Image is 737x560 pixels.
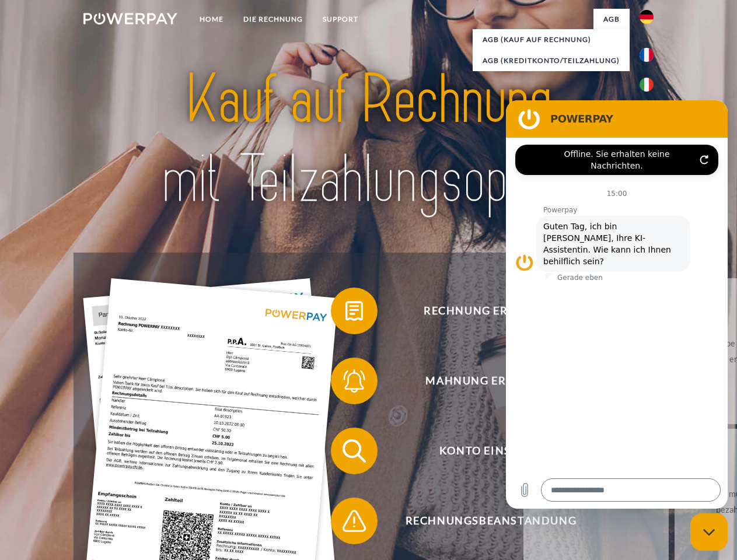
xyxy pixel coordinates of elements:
a: Home [190,9,233,30]
button: Rechnungsbeanstandung [331,498,634,544]
img: de [640,10,654,24]
img: qb_bell.svg [340,366,369,395]
span: Mahnung erhalten? [348,358,634,404]
iframe: Messaging-Fenster [506,100,728,509]
span: Konto einsehen [348,428,634,474]
a: AGB (Kreditkonto/Teilzahlung) [473,50,630,71]
img: qb_bill.svg [340,296,369,325]
img: logo-powerpay-white.svg [83,13,177,24]
img: title-powerpay_de.svg [111,56,626,223]
a: SUPPORT [313,9,368,30]
img: it [640,78,654,92]
iframe: Schaltfläche zum Öffnen des Messaging-Fensters; Konversation läuft [690,513,728,551]
button: Rechnung erhalten? [331,288,634,334]
a: agb [593,9,630,30]
span: Rechnung erhalten? [348,288,634,334]
a: AGB (Kauf auf Rechnung) [473,29,630,50]
img: qb_warning.svg [340,506,369,535]
button: Mahnung erhalten? [331,358,634,404]
img: qb_search.svg [340,436,369,466]
span: Rechnungsbeanstandung [348,498,634,544]
button: Konto einsehen [331,428,634,474]
img: fr [640,48,654,62]
a: DIE RECHNUNG [233,9,313,30]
